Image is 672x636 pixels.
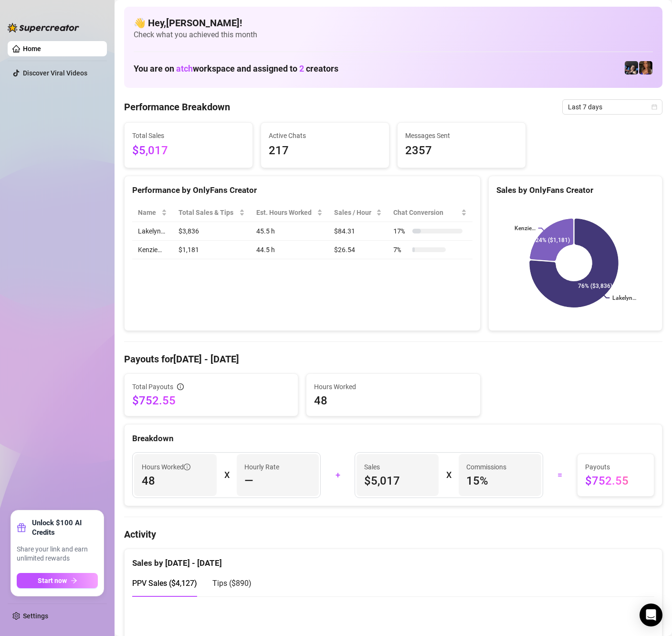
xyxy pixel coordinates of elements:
[326,467,349,483] div: +
[514,225,535,232] text: Kenzie…
[328,222,388,241] td: $84.31
[132,142,245,160] span: $5,017
[124,528,662,541] h4: Activity
[17,545,98,563] span: Share your link and earn unlimited rewards
[328,241,388,259] td: $26.54
[244,473,253,488] span: —
[132,382,173,392] span: Total Payouts
[568,100,657,114] span: Last 7 days
[134,64,338,74] h1: You are on workspace and assigned to creators
[32,518,98,537] strong: Unlock $100 AI Credits
[405,142,518,160] span: 2357
[612,295,636,301] text: Lakelyn…
[38,577,67,584] span: Start now
[134,16,653,30] h4: 👋 Hey, [PERSON_NAME] !
[640,604,662,626] div: Open Intercom Messenger
[138,207,159,218] span: Name
[651,104,657,110] span: calendar
[328,203,388,222] th: Sales / Hour
[364,473,431,488] span: $5,017
[393,226,409,236] span: 17 %
[134,30,653,40] span: Check what you achieved this month
[299,64,304,74] span: 2
[585,462,646,472] span: Payouts
[132,203,173,222] th: Name
[132,432,654,445] div: Breakdown
[256,207,315,218] div: Est. Hours Worked
[17,523,26,532] span: gift
[132,184,472,197] div: Performance by OnlyFans Creator
[23,612,48,620] a: Settings
[244,462,279,472] article: Hourly Rate
[178,207,237,218] span: Total Sales & Tips
[496,184,654,197] div: Sales by OnlyFans Creator
[625,61,638,74] img: Lakelyn
[8,23,79,32] img: logo-BBDzfeDw.svg
[132,222,173,241] td: Lakelyn…
[251,222,329,241] td: 45.5 h
[364,462,431,472] span: Sales
[176,64,193,74] span: atch
[184,464,190,470] span: info-circle
[549,467,571,483] div: =
[314,382,472,392] span: Hours Worked
[173,241,251,259] td: $1,181
[132,241,173,259] td: Kenzie…
[124,100,230,114] h4: Performance Breakdown
[142,473,209,488] span: 48
[269,142,381,160] span: 217
[132,549,654,570] div: Sales by [DATE] - [DATE]
[585,473,646,488] span: $752.55
[393,207,459,218] span: Chat Conversion
[466,462,506,472] article: Commissions
[466,473,534,488] span: 15 %
[23,45,41,53] a: Home
[132,579,197,588] span: PPV Sales ( $4,127 )
[124,352,662,366] h4: Payouts for [DATE] - [DATE]
[224,467,229,483] div: X
[212,579,252,588] span: Tips ( $890 )
[388,203,472,222] th: Chat Conversion
[177,383,184,390] span: info-circle
[17,573,98,588] button: Start nowarrow-right
[314,393,472,408] span: 48
[142,462,190,472] span: Hours Worked
[446,467,451,483] div: X
[251,241,329,259] td: 44.5 h
[269,130,381,141] span: Active Chats
[334,207,374,218] span: Sales / Hour
[639,61,652,74] img: Kenzie
[132,393,290,408] span: $752.55
[23,69,87,77] a: Discover Viral Videos
[393,244,409,255] span: 7 %
[405,130,518,141] span: Messages Sent
[71,577,77,584] span: arrow-right
[173,222,251,241] td: $3,836
[173,203,251,222] th: Total Sales & Tips
[132,130,245,141] span: Total Sales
